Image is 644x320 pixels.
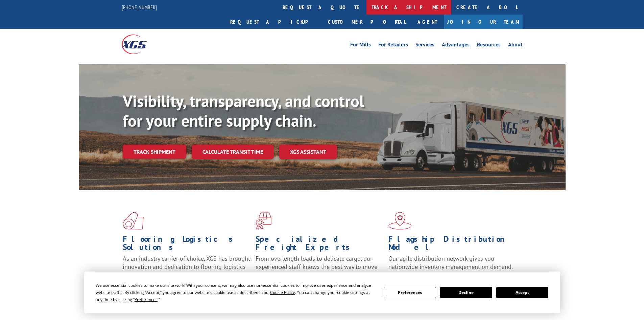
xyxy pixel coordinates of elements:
a: Customer Portal [323,15,411,29]
span: As an industry carrier of choice, XGS has brought innovation and dedication to flooring logistics... [123,255,250,279]
a: Advantages [442,42,470,49]
b: Visibility, transparency, and control for your entire supply chain. [123,90,364,131]
span: Preferences [135,297,158,302]
span: Cookie Policy [270,290,295,295]
a: Join Our Team [444,15,523,29]
h1: Flooring Logistics Solutions [123,235,251,255]
button: Preferences [384,287,436,298]
a: Services [415,42,434,49]
h1: Flagship Distribution Model [388,235,516,255]
img: xgs-icon-total-supply-chain-intelligence-red [123,212,144,230]
p: From overlength loads to delicate cargo, our experienced staff knows the best way to move your fr... [256,255,383,285]
div: We use essential cookies to make our site work. With your consent, we may also use non-essential ... [96,282,376,303]
a: [PHONE_NUMBER] [122,4,157,10]
img: xgs-icon-flagship-distribution-model-red [388,212,412,230]
a: About [508,42,523,49]
a: Agent [411,15,444,29]
a: Calculate transit time [192,145,274,159]
a: For Retailers [378,42,408,49]
button: Accept [496,287,548,298]
img: xgs-icon-focused-on-flooring-red [256,212,271,230]
a: For Mills [350,42,371,49]
h1: Specialized Freight Experts [256,235,383,255]
a: Request a pickup [225,15,323,29]
button: Decline [440,287,492,298]
a: Track shipment [123,145,186,159]
span: Our agile distribution network gives you nationwide inventory management on demand. [388,255,513,271]
a: XGS ASSISTANT [279,145,337,159]
a: Resources [477,42,501,49]
div: Cookie Consent Prompt [84,272,560,313]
